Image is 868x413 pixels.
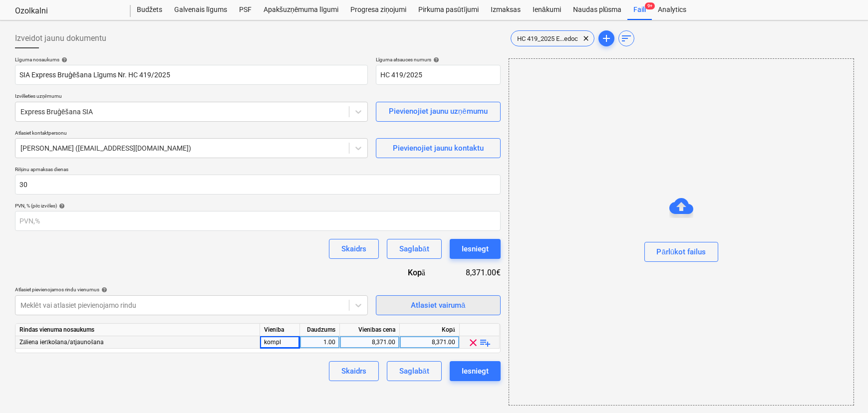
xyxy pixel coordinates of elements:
[15,93,368,101] p: Izvēlieties uzņēmumu
[341,365,366,378] div: Skaidrs
[304,336,335,349] div: 1.00
[389,105,488,118] div: Pievienojiet jaunu uzņēmumu
[644,242,719,262] button: Pārlūkot failus
[371,267,441,278] div: Kopā
[99,287,107,293] span: help
[399,242,429,255] div: Saglabāt
[511,30,594,46] div: HC 419_2025 E...edoc
[59,57,67,63] span: help
[600,32,612,44] span: add
[15,203,501,209] div: PVN, % (pēc izvēles)
[344,336,395,349] div: 8,371.00
[399,365,429,378] div: Saglabāt
[15,324,260,336] div: Rindas vienuma nosaukums
[580,32,592,44] span: clear
[341,242,366,255] div: Skaidrs
[400,324,460,336] div: Kopā
[57,203,65,209] span: help
[509,58,854,406] div: Pārlūkot failus
[329,239,379,259] button: Skaidrs
[462,242,489,255] div: Iesniegt
[15,211,501,231] input: PVN,%
[450,361,501,381] button: Iesniegt
[511,35,584,42] span: HC 419_2025 E...edoc
[15,56,368,63] div: Līguma nosaukums
[376,56,501,63] div: Līguma atsauces numurs
[657,245,706,258] div: Pārlūkot failus
[19,339,104,346] span: Zāliena ierīkošana/atjaunošana
[462,365,489,378] div: Iesniegt
[376,138,501,158] button: Pievienojiet jaunu kontaktu
[620,32,632,44] span: sort
[376,65,501,85] input: Atsauces numurs
[432,57,440,63] span: help
[15,6,119,16] div: Ozolkalni
[15,175,501,195] input: Rēķinu apmaksas dienas
[450,239,501,259] button: Iesniegt
[260,336,300,349] div: kompl
[376,295,501,315] button: Atlasiet vairumā
[15,166,501,175] p: Rēķinu apmaksas dienas
[329,361,379,381] button: Skaidrs
[15,286,368,293] div: Atlasiet pievienojamos rindu vienumus
[411,299,465,312] div: Atlasiet vairumā
[15,65,368,85] input: Dokumenta nosaukums
[340,324,400,336] div: Vienības cena
[480,337,492,349] span: playlist_add
[260,324,300,336] div: Vienība
[645,2,655,9] span: 9+
[393,142,484,155] div: Pievienojiet jaunu kontaktu
[404,336,455,349] div: 8,371.00
[376,102,501,122] button: Pievienojiet jaunu uzņēmumu
[468,337,480,349] span: clear
[387,239,441,259] button: Saglabāt
[441,267,501,278] div: 8,371.00€
[15,130,368,138] p: Atlasiet kontaktpersonu
[15,32,106,44] span: Izveidot jaunu dokumentu
[300,324,340,336] div: Daudzums
[387,361,441,381] button: Saglabāt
